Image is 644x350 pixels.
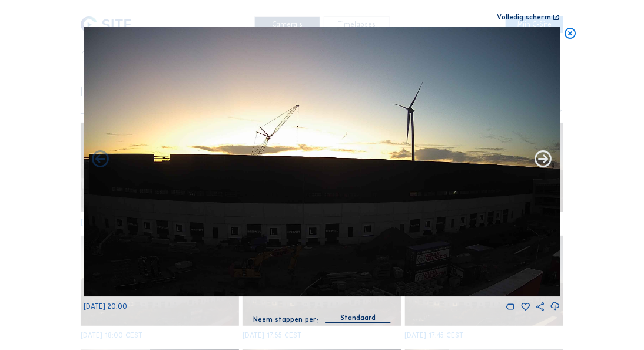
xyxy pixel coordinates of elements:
[90,150,111,171] i: Forward
[253,316,318,323] div: Neem stappen per:
[340,313,376,323] div: Standaard
[84,303,127,311] span: [DATE] 20:00
[84,27,560,296] img: Image
[533,150,554,171] i: Back
[325,313,391,323] div: Standaard
[497,14,552,22] div: Volledig scherm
